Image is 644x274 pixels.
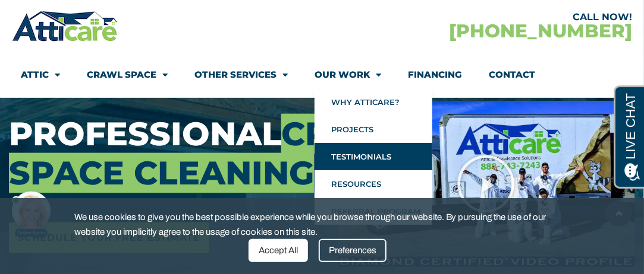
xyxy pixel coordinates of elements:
[315,88,432,116] a: Why Atticare?
[29,9,96,24] span: Opens a chat window
[249,239,308,262] div: Accept All
[21,61,60,88] a: Attic
[315,197,432,225] a: Referral Program
[6,167,71,238] iframe: Chat Invitation
[194,61,288,88] a: Other Services
[319,239,387,262] div: Preferences
[315,170,432,197] a: Resources
[408,61,462,88] a: Financing
[21,61,623,88] nav: Menu
[315,116,432,143] a: Projects
[457,154,516,214] div: Play Video
[315,88,432,225] ul: Our Work
[9,114,412,193] span: Crawl Space Cleaning
[315,143,432,170] a: Testimonials
[9,114,320,193] h3: Professional
[322,12,633,22] div: CALL NOW!
[489,61,535,88] a: Contact
[87,61,168,88] a: Crawl Space
[74,210,561,239] span: We use cookies to give you the best possible experience while you browse through our website. By ...
[315,61,381,88] a: Our Work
